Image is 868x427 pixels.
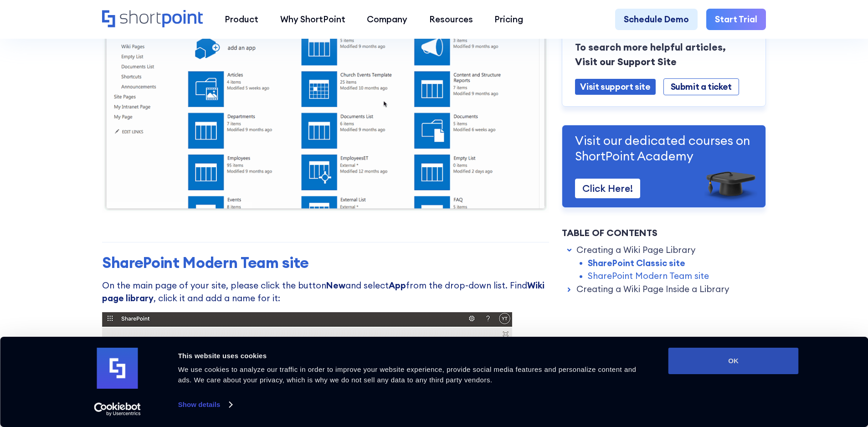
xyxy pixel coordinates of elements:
[102,10,203,29] a: Home
[704,321,868,427] iframe: Chat Widget
[429,13,473,26] div: Resources
[588,269,709,283] a: SharePoint Modern Team site
[706,9,766,31] a: Start Trial
[615,9,698,31] a: Schedule Demo
[280,13,345,26] div: Why ShortPoint
[97,348,138,389] img: logo
[178,398,232,412] a: Show details
[663,78,739,95] a: Submit a ticket
[356,9,418,31] a: Company
[576,243,695,257] a: Creating a Wiki Page Library
[102,279,549,305] p: On the main page of your site, please click the button and select from the drop-down list. Find ,...
[389,280,406,291] strong: App
[575,132,753,164] p: Visit our dedicated courses on ShortPoint Academy
[77,402,157,416] a: Usercentrics Cookiebot - opens in a new window
[668,348,799,374] button: OK
[367,13,407,26] div: Company
[588,256,685,269] a: SharePoint Classic site
[576,283,729,296] a: Creating a Wiki Page Inside a Library
[178,365,637,384] span: We use cookies to analyze our traffic in order to improve your website experience, provide social...
[326,280,345,291] strong: New
[225,13,258,26] div: Product
[484,9,534,31] a: Pricing
[418,9,484,31] a: Resources
[102,253,549,272] h3: SharePoint Modern Team site
[562,226,766,240] div: Table of Contents
[575,78,655,94] a: Visit support site
[575,178,640,198] a: Click Here!
[269,9,356,31] a: Why ShortPoint
[575,40,753,69] p: To search more helpful articles, Visit our Support Site
[178,350,648,361] div: This website uses cookies
[214,9,269,31] a: Product
[494,13,523,26] div: Pricing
